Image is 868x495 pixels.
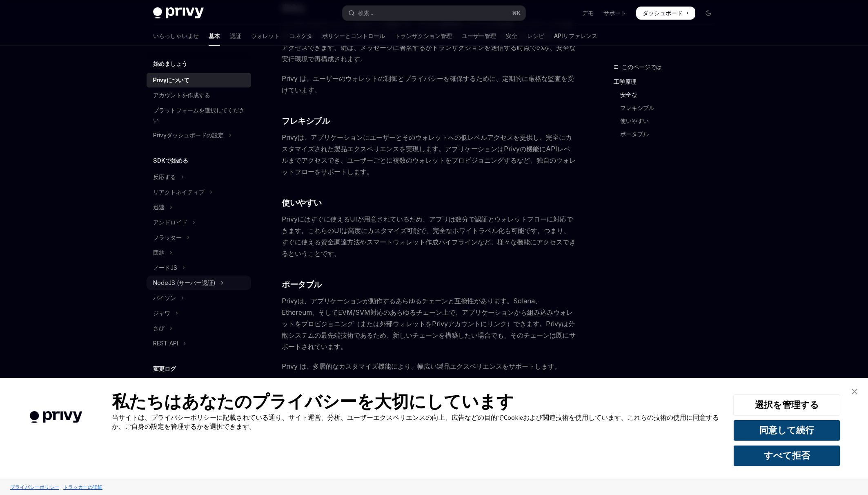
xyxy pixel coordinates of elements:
a: フレキシブル [614,101,721,114]
font: Privyダッシュボードの設定 [153,132,224,139]
font: Privyは、アプリケーションが動作するあらゆるチェーンと互換性があります。Solana、Ethereum、そしてEVM/SVM対応のあらゆるチェーン上で、アプリケーションから組み込みウォレット... [282,297,576,351]
a: サポート [603,9,626,17]
font: フレキシブル [620,104,654,111]
img: 会社ロゴ [12,399,100,435]
font: 団結 [153,249,165,256]
font: トラッカーの詳細 [63,484,102,490]
a: 認証 [230,26,241,46]
font: Privyについて [153,76,189,83]
font: プライバシーポリシー [10,484,59,490]
font: 工学原理 [614,78,637,85]
font: アカウントを作成する [153,92,210,99]
font: ポリシーとコントロール [322,32,385,39]
a: トランザクション管理 [395,26,452,46]
font: ウォレット [251,32,280,39]
button: Rustセクションを切り替える [147,321,251,336]
font: 変更ログ [153,365,176,372]
font: REST API [153,340,178,347]
font: アンドロイド [153,219,187,226]
button: Reactセクションを切り替える [147,170,251,184]
img: ダークロゴ [153,7,204,19]
a: コネクタ [289,26,312,46]
font: このページでは [622,63,662,70]
a: ユーザー管理 [462,26,496,46]
font: 反応する [153,173,176,180]
font: Privyは、アプリケーションにユーザーとそのウォレットへの低レベルアクセスを提供し、完全にカスタマイズされた製品エクスペリエンスを実現します。アプリケーションはPrivyの機能にAPIレベルま... [282,133,576,176]
button: Androidセクションを切り替える [147,215,251,230]
a: 安全 [506,26,517,46]
font: ユーザー管理 [462,32,496,39]
button: Unityセクションを切り替える [147,245,251,260]
font: サポート [603,9,626,16]
a: 安全な [614,88,721,101]
font: 安全な [620,91,637,98]
font: SDKで始める [153,157,188,164]
a: プラットフォームを選択してください [147,103,251,128]
font: 認証 [230,32,241,39]
font: 私たちはあなたのプライバシーを大切にしています [112,391,514,412]
font: フレキシブル [282,116,329,126]
button: REST APIセクションを切り替える [147,336,251,351]
a: アカウントを作成する [147,88,251,103]
button: Javaセクションを切り替える [147,306,251,320]
font: すべて拒否 [764,450,810,461]
font: Privyにはすぐに使えるUIが用意されているため、アプリは数分で認証とウォレットフローに対応できます。これらのUIは高度にカスタマイズ可能で、完全なホワイトラベル化も可能です。つまり、すぐに使... [282,215,576,258]
font: ⌘ [512,10,517,16]
font: ジャワ [153,309,170,316]
font: APIリファレンス [554,32,597,39]
a: バナーを閉じる [846,383,863,400]
font: リアクトネイティブ [153,188,205,195]
font: 同意して続行 [759,424,814,436]
font: コネクタ [289,32,312,39]
a: プライバシーポリシー [8,480,61,494]
font: さび [153,325,165,331]
a: APIリファレンス [554,26,597,46]
font: トランザクション管理 [395,32,452,39]
img: バナーを閉じる [852,389,857,394]
font: プラットフォームを選択してください [153,107,245,123]
button: 選択を管理する [733,394,840,416]
font: 使いやすい [620,117,649,124]
button: 同意して続行 [733,420,840,441]
button: Swiftセクションを切り替える [147,200,251,215]
button: ダークモードを切り替える [702,7,715,20]
font: 安全 [506,32,517,39]
a: 工学原理 [614,75,721,88]
font: デモ [582,9,594,16]
font: ポータブル [620,130,649,137]
font: パイソン [153,294,176,301]
font: ノードJS [153,264,177,271]
a: 基本 [209,26,220,46]
font: 検索... [358,9,373,16]
a: 使いやすい [614,114,721,128]
font: Privy は、多層的なカスタマイズ機能により、幅広い製品エクスペリエンスをサポートします。 [282,362,561,370]
font: 迅速 [153,204,165,211]
a: レシピ [527,26,544,46]
font: フラッター [153,234,182,241]
button: NodeJS（サーバー認証）セクションを切り替える [147,275,251,290]
font: NodeJS (サーバー認証) [153,279,216,286]
a: ウォレット [251,26,280,46]
font: いらっしゃいませ [153,32,199,39]
a: ポータブル [614,128,721,141]
font: レシピ [527,32,544,39]
a: ダッシュボード [636,7,695,20]
font: 使いやすい [282,198,322,208]
font: 始めましょう [153,60,187,67]
a: いらっしゃいませ [153,26,199,46]
button: NodeJSセクションを切り替える [147,260,251,275]
a: トラッカーの詳細 [61,480,105,494]
font: 選択を管理する [755,399,819,410]
font: 基本 [209,32,220,39]
button: Pythonセクションを切り替える [147,291,251,305]
button: Flutterセクションを切り替える [147,230,251,245]
a: デモ [582,9,594,17]
font: 当サイトは、プライバシーポリシーに記載されている通り、サイト運営、分析、ユーザーエクスペリエンスの向上、広告などの目的でCookieおよび関連技術を使用しています。これらの技術の使用に同意するか... [112,413,719,430]
button: React Nativeセクションを切り替える [147,185,251,199]
button: 検索を開く [343,6,525,20]
button: Privyダッシュボードセクションの設定を切り替える [147,128,251,143]
a: ポリシーとコントロール [322,26,385,46]
font: K [517,10,521,16]
button: すべて拒否 [733,445,840,466]
font: ダッシュボード [643,9,683,16]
